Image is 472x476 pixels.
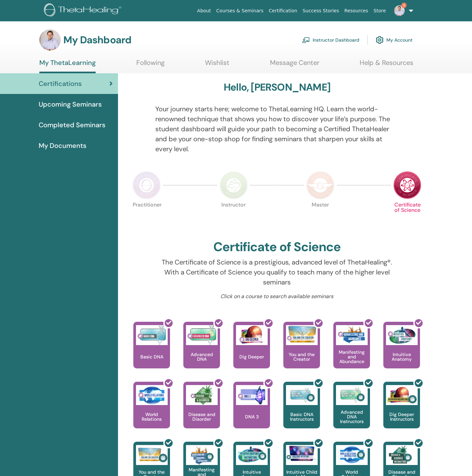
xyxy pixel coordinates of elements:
[386,445,418,465] img: Disease and Disorder Instructors
[183,322,220,382] a: Advanced DNA Advanced DNA
[136,385,168,405] img: World Relations
[306,171,334,199] img: Master
[213,239,341,255] h2: Certificate of Science
[39,99,102,109] span: Upcoming Seminars
[333,322,370,382] a: Manifesting and Abundance Manifesting and Abundance
[236,325,268,345] img: Dig Deeper
[386,325,418,345] img: Intuitive Anatomy
[236,385,268,405] img: DNA 3
[386,385,418,405] img: Dig Deeper Instructors
[376,34,384,46] img: cog.svg
[136,59,165,72] a: Following
[360,59,413,72] a: Help & Resources
[194,5,213,17] a: About
[136,445,168,465] img: You and the Creator Instructors
[286,445,318,461] img: Intuitive Child In Me Instructors
[186,325,218,345] img: Advanced DNA
[283,412,320,421] p: Basic DNA Instructors
[186,385,218,405] img: Disease and Disorder
[286,385,318,405] img: Basic DNA Instructors
[383,412,420,421] p: Dig Deeper Instructors
[383,352,420,361] p: Intuitive Anatomy
[133,382,170,442] a: World Relations World Relations
[186,445,218,465] img: Manifesting and Abundance Instructors
[302,33,359,47] a: Instructor Dashboard
[333,350,370,364] p: Manifesting and Abundance
[39,29,61,51] img: default.jpg
[220,171,248,199] img: Instructor
[155,292,399,300] p: Click on a course to search available seminars
[233,322,270,382] a: Dig Deeper Dig Deeper
[133,171,161,199] img: Practitioner
[393,202,421,230] p: Certificate of Science
[283,382,320,442] a: Basic DNA Instructors Basic DNA Instructors
[133,412,170,421] p: World Relations
[39,141,86,151] span: My Documents
[155,104,399,154] p: Your journey starts here; welcome to ThetaLearning HQ. Learn the world-renowned technique that sh...
[286,325,318,343] img: You and the Creator
[237,354,267,359] p: Dig Deeper
[336,445,368,465] img: World Relations Instructors
[283,352,320,361] p: You and the Creator
[233,382,270,442] a: DNA 3 DNA 3
[183,412,220,421] p: Disease and Disorder
[183,352,220,361] p: Advanced DNA
[133,202,161,230] p: Practitioner
[214,5,266,17] a: Courses & Seminars
[336,325,368,345] img: Manifesting and Abundance
[220,202,248,230] p: Instructor
[401,3,407,8] span: 9
[302,37,310,43] img: chalkboard-teacher.svg
[133,322,170,382] a: Basic DNA Basic DNA
[270,59,319,72] a: Message Center
[393,171,421,199] img: Certificate of Science
[224,81,330,93] h3: Hello, [PERSON_NAME]
[39,59,96,73] a: My ThetaLearning
[183,382,220,442] a: Disease and Disorder Disease and Disorder
[283,322,320,382] a: You and the Creator You and the Creator
[383,322,420,382] a: Intuitive Anatomy Intuitive Anatomy
[205,59,229,72] a: Wishlist
[44,3,124,18] img: logo.png
[300,5,342,17] a: Success Stories
[336,385,368,405] img: Advanced DNA Instructors
[383,382,420,442] a: Dig Deeper Instructors Dig Deeper Instructors
[155,257,399,287] p: The Certificate of Science is a prestigious, advanced level of ThetaHealing®. With a Certificate ...
[306,202,334,230] p: Master
[376,33,413,47] a: My Account
[236,445,268,465] img: Intuitive Anatomy Instructors
[63,34,131,46] h3: My Dashboard
[394,5,405,16] img: default.jpg
[333,382,370,442] a: Advanced DNA Instructors Advanced DNA Instructors
[333,410,370,424] p: Advanced DNA Instructors
[136,325,168,345] img: Basic DNA
[39,79,82,89] span: Certifications
[342,5,371,17] a: Resources
[371,5,389,17] a: Store
[266,5,300,17] a: Certification
[39,120,105,130] span: Completed Seminars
